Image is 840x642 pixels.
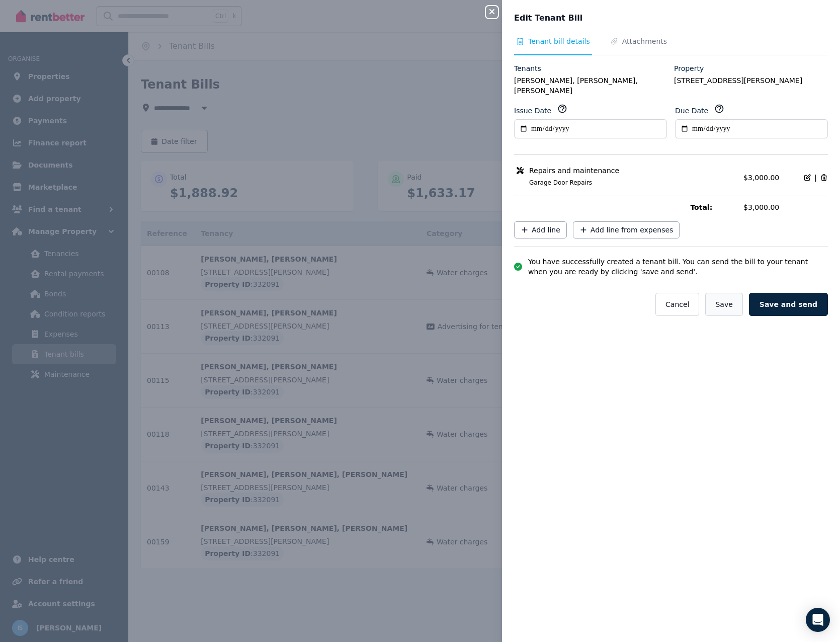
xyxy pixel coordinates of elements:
[532,225,560,235] span: Add line
[514,75,668,96] legend: [PERSON_NAME], [PERSON_NAME], [PERSON_NAME]
[622,36,667,46] span: Attachments
[591,225,674,235] span: Add line from expenses
[528,36,590,46] span: Tenant bill details
[517,179,737,187] span: Garage Door Repairs
[528,257,828,277] span: You have successfully created a tenant bill. You can send the bill to your tenant when you are re...
[814,173,817,183] span: |
[674,75,828,86] legend: [STREET_ADDRESS][PERSON_NAME]
[514,36,828,55] nav: Tabs
[674,63,704,73] label: Property
[690,202,737,212] span: Total:
[514,12,582,24] span: Edit Tenant Bill
[705,293,742,316] button: Save
[514,63,541,73] label: Tenants
[806,608,830,632] div: Open Intercom Messenger
[514,106,551,116] label: Issue Date
[743,202,828,212] span: $3,000.00
[749,293,828,316] button: Save and send
[743,174,779,182] span: $3,000.00
[675,106,708,116] label: Due Date
[514,221,567,238] button: Add line
[655,293,699,316] button: Cancel
[573,221,680,238] button: Add line from expenses
[529,166,619,176] span: Repairs and maintenance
